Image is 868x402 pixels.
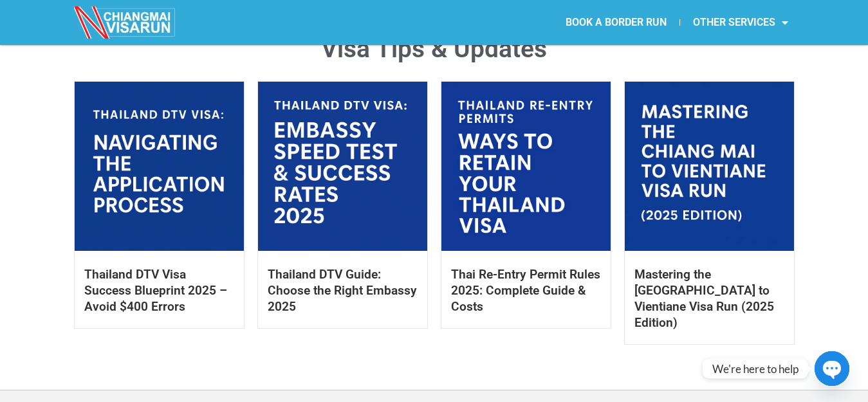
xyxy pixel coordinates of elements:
a: Thailand DTV Guide: Choose the Right Embassy 2025 [268,267,417,314]
a: OTHER SERVICES [680,8,801,37]
a: BOOK A BORDER RUN [553,8,679,37]
nav: Menu [434,8,801,37]
a: Thailand DTV Visa Success Blueprint 2025 – Avoid $400 Errors [84,267,227,314]
a: Mastering the [GEOGRAPHIC_DATA] to Vientiane Visa Run (2025 Edition) [634,267,774,330]
h1: Visa Tips & Updates [74,37,795,62]
a: Thai Re-Entry Permit Rules 2025: Complete Guide & Costs [451,267,600,314]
